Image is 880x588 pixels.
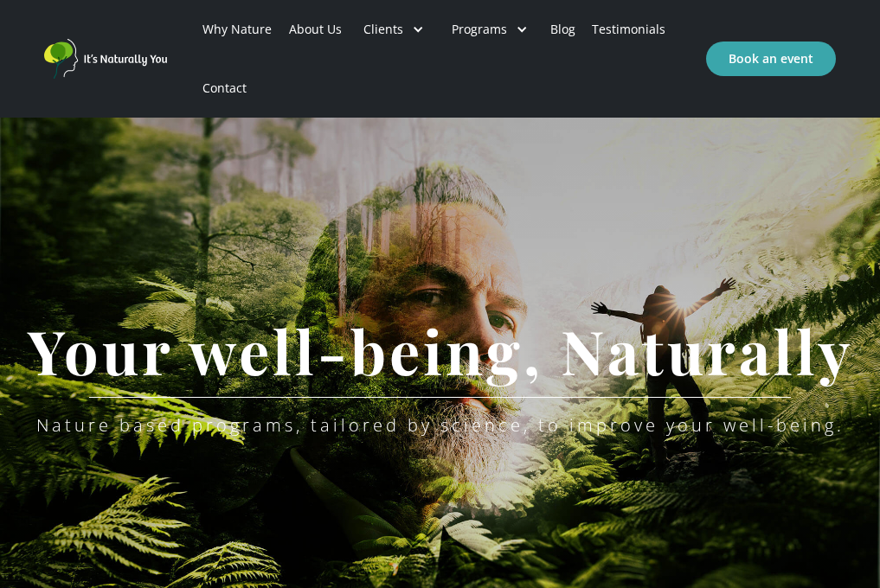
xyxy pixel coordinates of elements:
[44,39,174,79] a: home
[36,415,845,436] div: Nature based programs, tailored by science, to improve your well-being.
[706,42,836,76] a: Book an event
[2,317,879,384] h1: Your well-being, Naturally
[452,21,507,38] div: Programs
[195,59,255,118] a: Contact
[363,21,403,38] div: Clients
